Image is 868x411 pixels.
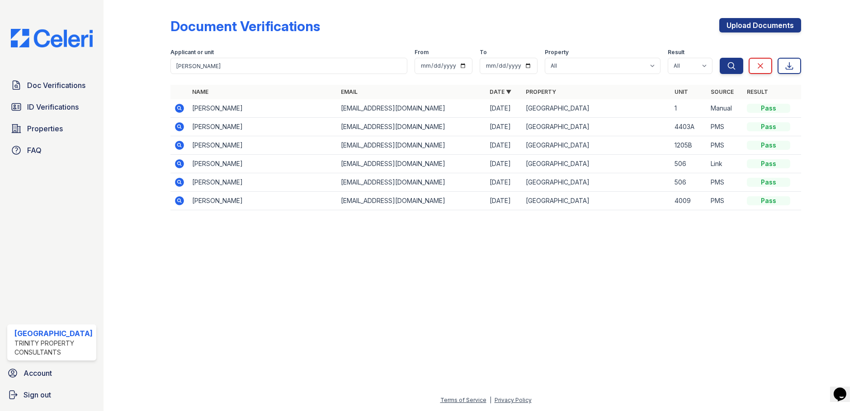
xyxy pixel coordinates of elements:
td: 506 [671,173,707,192]
td: 4009 [671,192,707,210]
label: Applicant or unit [170,49,214,56]
td: [PERSON_NAME] [189,136,337,155]
td: [EMAIL_ADDRESS][DOMAIN_NAME] [337,155,486,173]
div: | [490,397,491,403]
a: Properties [7,120,96,138]
label: Property [545,49,569,56]
td: [GEOGRAPHIC_DATA] [522,118,671,136]
div: Pass [747,159,790,168]
td: [GEOGRAPHIC_DATA] [522,136,671,155]
td: [PERSON_NAME] [189,192,337,210]
td: [EMAIL_ADDRESS][DOMAIN_NAME] [337,118,486,136]
td: [GEOGRAPHIC_DATA] [522,99,671,118]
td: PMS [707,192,743,210]
td: [PERSON_NAME] [189,173,337,192]
span: Doc Verifications [27,80,85,91]
td: [DATE] [486,155,522,173]
label: From [415,49,429,56]
td: [DATE] [486,136,522,155]
td: [EMAIL_ADDRESS][DOMAIN_NAME] [337,99,486,118]
td: 1205B [671,136,707,155]
a: Privacy Policy [495,397,532,403]
td: Link [707,155,743,173]
td: [DATE] [486,99,522,118]
div: Pass [747,141,790,150]
td: [GEOGRAPHIC_DATA] [522,155,671,173]
td: [EMAIL_ADDRESS][DOMAIN_NAME] [337,173,486,192]
span: Properties [27,123,63,134]
td: [EMAIL_ADDRESS][DOMAIN_NAME] [337,192,486,210]
a: Result [747,88,768,95]
a: ID Verifications [7,98,96,116]
td: PMS [707,118,743,136]
a: Unit [675,88,688,95]
div: Pass [747,122,790,131]
a: Source [711,88,734,95]
td: PMS [707,136,743,155]
span: Account [24,368,52,379]
a: Date ▼ [490,88,511,95]
iframe: chat widget [830,375,859,402]
a: FAQ [7,141,96,159]
img: CE_Logo_Blue-a8612792a0a2168367f1c8372b55b34899dd931a85d93a1a3d3e32e68fde9ad4.png [4,29,100,47]
a: Account [4,364,100,382]
a: Name [192,88,208,95]
label: Result [668,49,684,56]
a: Email [341,88,358,95]
td: 1 [671,99,707,118]
a: Upload Documents [719,18,801,32]
td: [DATE] [486,192,522,210]
a: Sign out [4,386,100,404]
td: [DATE] [486,118,522,136]
td: [EMAIL_ADDRESS][DOMAIN_NAME] [337,136,486,155]
td: Manual [707,99,743,118]
div: Trinity Property Consultants [14,339,93,357]
span: FAQ [27,145,42,156]
td: [PERSON_NAME] [189,99,337,118]
td: [DATE] [486,173,522,192]
td: 506 [671,155,707,173]
td: PMS [707,173,743,192]
span: ID Verifications [27,102,79,112]
div: [GEOGRAPHIC_DATA] [14,328,93,339]
div: Pass [747,178,790,187]
td: [GEOGRAPHIC_DATA] [522,173,671,192]
td: [GEOGRAPHIC_DATA] [522,192,671,210]
div: Pass [747,104,790,113]
input: Search by name, email, or unit number [170,58,407,74]
div: Document Verifications [170,18,320,34]
a: Doc Verifications [7,76,96,94]
label: To [480,49,487,56]
td: 4403A [671,118,707,136]
td: [PERSON_NAME] [189,118,337,136]
a: Property [526,88,556,95]
span: Sign out [24,389,51,400]
td: [PERSON_NAME] [189,155,337,173]
div: Pass [747,196,790,205]
a: Terms of Service [440,397,486,403]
